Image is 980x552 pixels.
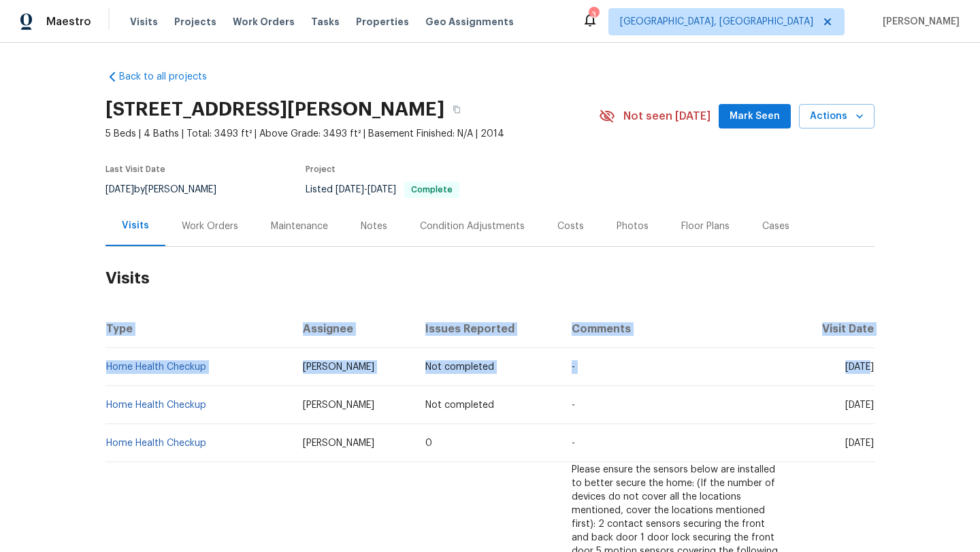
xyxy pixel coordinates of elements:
div: Costs [557,220,584,233]
div: by [PERSON_NAME] [105,182,233,198]
div: Photos [617,220,649,233]
span: - [572,438,575,448]
span: - [336,185,396,194]
div: Cases [762,220,789,233]
span: Projects [174,15,216,29]
span: Listed [306,185,459,194]
a: Home Health Checkup [106,400,206,410]
span: Geo Assignments [425,15,514,29]
a: Home Health Checkup [106,362,206,372]
span: Not completed [425,362,494,372]
span: [DATE] [367,185,396,194]
div: Condition Adjustments [420,220,525,233]
span: Properties [356,15,409,29]
span: 0 [425,438,432,448]
span: - [572,362,575,372]
th: Visit Date [791,310,875,348]
span: [GEOGRAPHIC_DATA], [GEOGRAPHIC_DATA] [620,15,813,29]
div: Maintenance [271,220,328,233]
span: [DATE] [845,400,874,410]
div: 3 [589,8,598,22]
span: Actions [810,108,864,125]
a: Back to all projects [105,70,236,84]
div: Work Orders [182,220,238,233]
span: [PERSON_NAME] [303,362,374,372]
span: Tasks [311,17,340,27]
button: Actions [799,104,875,129]
span: Project [306,165,336,173]
th: Type [105,310,292,348]
span: Maestro [46,15,91,29]
span: Work Orders [233,15,295,29]
span: Visits [130,15,158,29]
th: Comments [561,310,791,348]
span: Not completed [425,400,494,410]
span: [DATE] [845,362,874,372]
span: [DATE] [105,185,134,194]
span: [DATE] [845,438,874,448]
span: [PERSON_NAME] [303,438,374,448]
span: Last Visit Date [105,165,165,173]
th: Assignee [292,310,414,348]
span: Mark Seen [730,108,780,125]
div: Floor Plans [681,220,730,233]
h2: [STREET_ADDRESS][PERSON_NAME] [105,103,444,116]
div: Visits [122,219,149,232]
span: Not seen [DATE] [623,109,710,123]
button: Mark Seen [719,104,791,129]
th: Issues Reported [414,310,561,348]
span: 5 Beds | 4 Baths | Total: 3493 ft² | Above Grade: 3493 ft² | Basement Finished: N/A | 2014 [105,127,599,141]
span: Complete [406,186,458,194]
div: Notes [361,220,387,233]
h2: Visits [105,247,875,310]
span: [DATE] [336,185,364,194]
span: [PERSON_NAME] [303,400,374,410]
span: - [572,400,575,410]
span: [PERSON_NAME] [877,15,960,29]
a: Home Health Checkup [106,438,206,448]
